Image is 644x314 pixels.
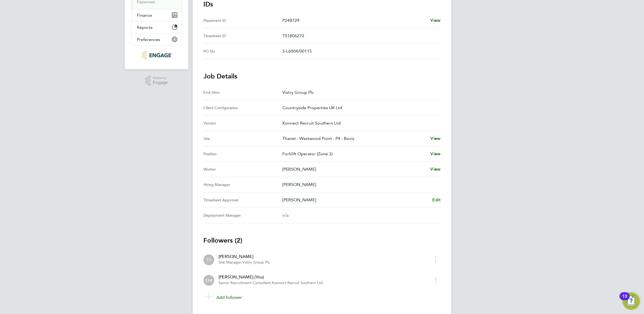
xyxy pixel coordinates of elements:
div: PO No [203,48,282,54]
span: Preferences [137,37,160,42]
div: Vendor [203,120,282,126]
p: Konnect Recruit Southern Ltd [282,120,436,126]
a: Add follower [203,290,441,305]
p: S-L6004/00115 [282,48,436,54]
div: Worker [203,166,282,172]
div: Site [203,135,282,142]
div: Timesheet Approver [203,197,282,203]
span: Site Manager [219,260,241,265]
a: Go to home page [131,51,182,60]
p: [PERSON_NAME] [282,197,428,203]
span: Senior Recruitment Consultant [219,281,271,285]
p: Vistry Group Plc [282,89,436,96]
span: Engage [153,80,168,85]
div: Position [203,151,282,157]
span: View [430,167,441,172]
div: Hiring Manager [203,181,282,188]
span: · [271,281,272,285]
button: Finance [131,9,182,21]
a: View [430,151,441,157]
a: View [430,135,441,142]
img: konnectrecruit-logo-retina.png [142,51,171,60]
p: [PERSON_NAME] [282,181,436,188]
div: Timesheet ID [203,33,282,39]
span: Edit [432,197,441,202]
div: [PERSON_NAME] (You) [219,274,323,280]
a: Powered byEngage [145,76,168,86]
span: Finance [137,13,152,18]
span: Reports [137,25,153,30]
a: View [430,166,441,172]
button: timesheet menu [431,255,441,263]
span: Vistry Group Plc [243,260,270,265]
button: Reports [131,21,182,33]
a: Edit [432,197,441,203]
span: Konnect Recruit Southern Ltd [272,281,323,285]
button: timesheet menu [431,275,441,284]
a: View [430,17,441,24]
p: Forklift Operator (Zone 3) [282,151,426,157]
button: Open Resource Center, 13 new notifications [622,292,640,310]
div: Thomas Swain [203,254,214,265]
div: Client Configuration [203,105,282,111]
div: Deployment Manager [203,212,282,219]
div: 13 [622,296,627,303]
p: P248729 [282,17,426,24]
h3: Followers (2) [203,236,441,245]
div: Ellie Mandell (You) [203,275,214,286]
div: Placement ID [203,17,282,24]
span: TS [206,257,211,263]
p: TS1806272 [282,33,436,39]
span: View [430,151,441,156]
span: View [430,136,441,141]
p: [PERSON_NAME] [282,166,426,172]
span: Powered by [153,76,168,80]
div: [PERSON_NAME] [219,253,270,260]
div: End Hirer [203,89,282,96]
button: Preferences [131,33,182,45]
h3: Job Details [203,72,441,81]
span: EM [206,277,212,283]
span: · [241,260,243,265]
p: Thanet - Westwood Point - P4 - Bovis [282,135,426,142]
p: Countryside Properties UK Ltd [282,105,436,111]
span: View [430,18,441,23]
div: n/a [282,212,432,219]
